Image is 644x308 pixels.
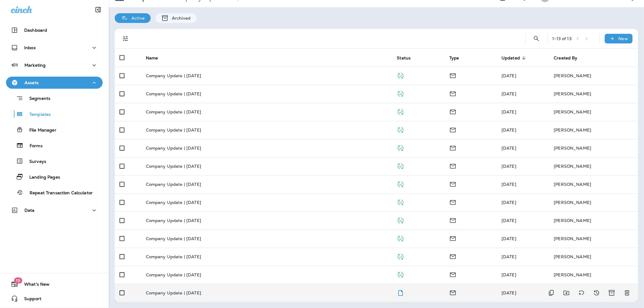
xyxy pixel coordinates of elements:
[449,163,457,168] span: Email
[146,291,201,295] p: Company Update | [DATE]
[146,272,201,277] p: Company Update | [DATE]
[575,287,588,299] button: Add tags
[549,193,638,211] td: [PERSON_NAME]
[146,164,201,169] p: Company Update | [DATE]
[449,271,457,277] span: Email
[397,290,404,295] span: Draft
[397,55,418,61] span: Status
[6,77,103,89] button: Assets
[146,55,166,61] span: Name
[146,236,201,241] p: Company Update | [DATE]
[24,143,43,149] p: Forms
[397,271,404,277] span: Published
[397,145,404,150] span: Published
[397,72,404,78] span: Published
[501,200,516,205] span: Courtney Carace
[549,157,638,175] td: [PERSON_NAME]
[146,73,201,78] p: Company Update | [DATE]
[6,139,103,152] button: Forms
[146,200,201,205] p: Company Update | [DATE]
[397,127,404,132] span: Published
[169,16,191,21] p: Archived
[146,254,201,259] p: Company Update | [DATE]
[449,145,457,150] span: Email
[501,55,528,61] span: Updated
[501,56,520,61] span: Updated
[6,92,103,105] button: Segments
[501,272,516,278] span: Courtney Carace
[397,163,404,168] span: Published
[530,33,543,45] button: Search Templates
[501,254,516,259] span: Courtney Carace
[146,56,158,61] span: Name
[397,109,404,114] span: Published
[24,28,47,33] p: Dashboard
[549,175,638,193] td: [PERSON_NAME]
[6,186,103,199] button: Repeat Transaction Calculator
[549,230,638,248] td: [PERSON_NAME]
[397,253,404,259] span: Published
[501,91,516,97] span: Courtney Carace
[6,42,103,54] button: Inbox
[397,217,404,223] span: Published
[591,287,603,299] button: View Changelog
[501,109,516,115] span: Courtney Carace
[397,199,404,205] span: Published
[146,128,201,132] p: Company Update | [DATE]
[23,128,56,133] p: File Manager
[146,146,201,151] p: Company Update | [DATE]
[549,85,638,103] td: [PERSON_NAME]
[23,175,60,180] p: Landing Pages
[501,145,516,151] span: Courtney Carace
[449,55,467,61] span: Type
[14,278,22,284] span: 19
[549,266,638,284] td: [PERSON_NAME]
[549,211,638,230] td: [PERSON_NAME]
[449,290,457,295] span: Email
[606,287,618,299] button: Archive
[449,199,457,205] span: Email
[120,33,132,45] button: Filters
[449,56,459,61] span: Type
[549,103,638,121] td: [PERSON_NAME]
[146,182,201,187] p: Company Update | [DATE]
[6,108,103,120] button: Templates
[619,36,628,41] p: New
[501,182,516,187] span: Courtney Carace
[501,236,516,241] span: Courtney Carace
[397,181,404,186] span: Published
[549,248,638,266] td: [PERSON_NAME]
[545,287,557,299] button: Duplicate
[6,170,103,183] button: Landing Pages
[449,90,457,96] span: Email
[18,296,41,303] span: Support
[6,155,103,167] button: Surveys
[6,24,103,36] button: Dashboard
[90,4,107,16] button: Collapse Sidebar
[23,96,50,102] p: Segments
[449,235,457,241] span: Email
[128,16,145,21] p: Active
[449,253,457,259] span: Email
[554,56,577,61] span: Created By
[6,293,103,305] button: Support
[23,159,46,165] p: Surveys
[18,282,50,289] span: What's New
[24,190,93,196] p: Repeat Transaction Calculator
[449,109,457,114] span: Email
[397,235,404,241] span: Published
[146,91,201,96] p: Company Update | [DATE]
[449,217,457,223] span: Email
[553,36,572,41] div: 1 - 13 of 13
[501,218,516,223] span: Courtney Carace
[6,204,103,216] button: Data
[24,63,46,68] p: Marketing
[24,80,39,85] p: Assets
[501,127,516,133] span: Courtney Carace
[501,164,516,169] span: Courtney Carace
[146,218,201,223] p: Company Update | [DATE]
[549,139,638,157] td: [PERSON_NAME]
[449,127,457,132] span: Email
[397,90,404,96] span: Published
[554,55,585,61] span: Created By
